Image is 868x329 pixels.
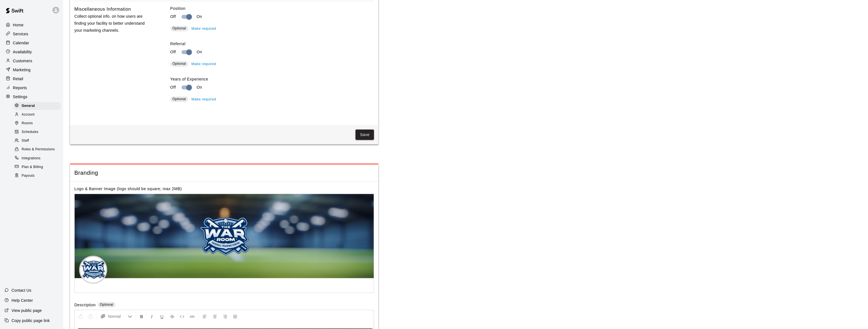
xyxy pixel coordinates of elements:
button: Undo [76,311,85,321]
a: Staff [13,137,63,145]
p: Marketing [13,67,31,73]
p: Copy public page link [12,318,50,323]
a: Marketing [4,66,59,74]
p: Customers [13,58,32,64]
p: On [197,84,202,90]
p: Availability [13,49,32,55]
label: Referral [170,41,374,47]
span: Branding [74,169,374,177]
span: Optional [173,26,186,30]
button: Left Align [200,311,210,321]
button: Format Italics [147,311,157,321]
p: Off [170,84,176,90]
a: Rooms [13,119,63,128]
p: Reports [13,85,27,91]
button: Right Align [220,311,230,321]
p: Off [170,14,176,20]
button: Make required [190,24,217,33]
div: Integrations [13,155,61,162]
span: General [22,103,35,109]
span: Optional [173,97,186,101]
button: Center Align [210,311,220,321]
p: Help Center [12,298,33,303]
span: Roles & Permissions [22,147,55,152]
span: Integrations [22,156,41,161]
p: Home [13,22,24,28]
p: Off [170,49,176,55]
p: On [197,14,202,20]
button: Justify Align [230,311,240,321]
label: Description [74,302,96,309]
button: Insert Link [187,311,197,321]
span: Normal [108,314,128,319]
h6: Miscellaneous Information [74,6,131,13]
span: Plan & Billing [22,164,43,170]
p: On [197,49,202,55]
a: Payouts [13,171,63,180]
a: Roles & Permissions [13,145,63,154]
a: Customers [4,57,59,65]
p: Calendar [13,40,29,46]
div: Account [13,111,61,119]
p: Services [13,31,28,37]
a: Reports [4,84,59,92]
button: Format Underline [157,311,167,321]
button: Formatting Options [98,311,134,321]
a: Home [4,21,59,29]
button: Redo [86,311,95,321]
div: Payouts [13,172,61,180]
span: Optional [173,62,186,66]
a: Integrations [13,154,63,163]
span: Account [22,112,35,118]
a: Calendar [4,39,59,47]
button: Format Strikethrough [167,311,177,321]
a: Plan & Billing [13,163,63,171]
span: Payouts [22,173,35,179]
button: Make required [190,95,217,104]
div: General [13,102,61,110]
a: General [13,102,63,110]
div: Plan & Billing [13,163,61,171]
p: View public page [12,308,42,313]
span: Rooms [22,121,33,126]
label: Logo & Banner Image (logo should be square; max 2MB) [74,187,182,191]
button: Save [356,130,374,140]
a: Retail [4,75,59,83]
a: Account [13,110,63,119]
p: Contact Us [12,287,31,293]
button: Make required [190,60,217,68]
span: Schedules [22,129,38,135]
a: Availability [4,48,59,56]
a: Schedules [13,128,63,137]
p: Collect optional info. on how users are finding your facility to better understand your marketing... [74,13,152,34]
a: Services [4,30,59,38]
a: Settings [4,93,59,101]
div: Schedules [13,128,61,136]
button: Format Bold [137,311,146,321]
button: Insert Code [177,311,187,321]
p: Retail [13,76,23,82]
p: Settings [13,94,28,100]
span: Optional [100,303,113,307]
label: Position [170,6,374,11]
div: Rooms [13,119,61,127]
span: Staff [22,138,29,144]
div: Roles & Permissions [13,146,61,153]
div: Staff [13,137,61,145]
label: Years of Experience [170,76,374,82]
